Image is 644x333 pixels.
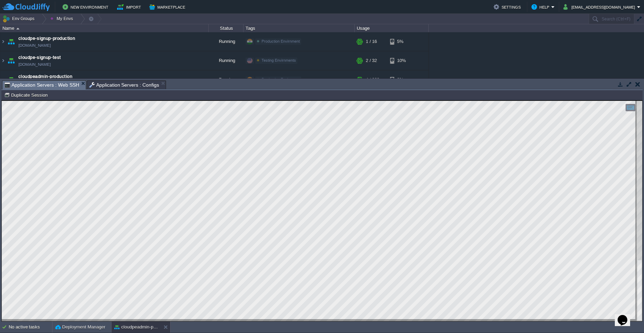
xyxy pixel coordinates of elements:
div: 1 / 16 [366,32,377,51]
button: New Environment [63,3,110,11]
button: Marketplace [149,3,187,11]
div: No active tasks [9,322,52,333]
img: CloudJiffy [2,3,50,11]
span: Production Envirnment [262,39,300,43]
button: Settings [494,3,523,11]
img: AMDAwAAAACH5BAEAAAAALAAAAAABAAEAAAICRAEAOw== [6,32,16,51]
div: Running [209,51,243,70]
img: AMDAwAAAACH5BAEAAAAALAAAAAABAAEAAAICRAEAOw== [0,51,6,70]
img: AMDAwAAAACH5BAEAAAAALAAAAAABAAEAAAICRAEAOw== [0,70,6,89]
div: Running [209,32,243,51]
div: 4 / 262 [366,70,379,89]
button: [EMAIL_ADDRESS][DOMAIN_NAME] [563,3,637,11]
a: cloudpe-signup-production [18,35,75,42]
span: Testing Envirnments [262,58,296,62]
span: Production Envirnment [262,77,300,81]
button: cloudpeadmin-production [114,324,158,331]
button: Import [117,3,143,11]
img: AMDAwAAAACH5BAEAAAAALAAAAAABAAEAAAICRAEAOw== [16,28,19,29]
button: Env Groups [2,14,37,24]
span: Application Servers : Configs [89,81,159,89]
img: AMDAwAAAACH5BAEAAAAALAAAAAABAAEAAAICRAEAOw== [6,70,16,89]
div: 8% [390,70,413,89]
button: Duplicate Session [4,92,50,98]
div: 10% [390,51,413,70]
div: Tags [244,24,354,32]
button: My Envs [50,14,75,24]
button: Deployment Manager [55,324,105,331]
div: Status [209,24,243,32]
img: AMDAwAAAACH5BAEAAAAALAAAAAABAAEAAAICRAEAOw== [6,51,16,70]
a: [DOMAIN_NAME] [18,42,51,49]
div: 5% [390,32,413,51]
button: Help [531,3,551,11]
div: Running [209,70,243,89]
a: [DOMAIN_NAME] [18,61,51,68]
div: Name [1,24,208,32]
a: cloudpe-signup-test [18,54,61,61]
span: Application Servers : Web SSH [5,81,79,89]
a: cloudpeadmin-production [18,73,72,80]
div: 2 / 32 [366,51,377,70]
iframe: chat widget [615,305,637,326]
div: Usage [355,24,428,32]
img: AMDAwAAAACH5BAEAAAAALAAAAAABAAEAAAICRAEAOw== [0,32,6,51]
